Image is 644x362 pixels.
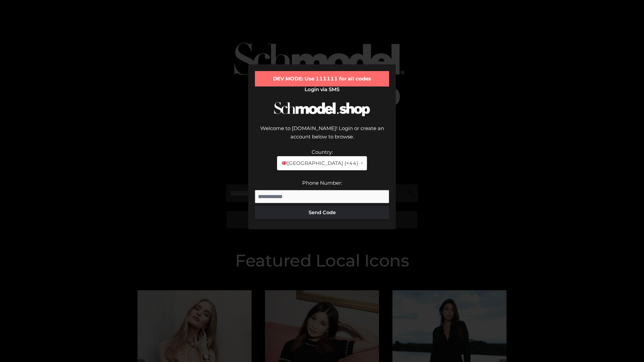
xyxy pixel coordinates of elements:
img: Schmodel Logo [272,96,372,122]
span: [GEOGRAPHIC_DATA] (+44) [281,159,358,168]
div: Welcome to [DOMAIN_NAME]! Login or create an account below to browse. [255,124,389,148]
button: Send Code [255,206,389,219]
h2: Login via SMS [255,86,389,93]
label: Country: [312,149,333,155]
label: Phone Number: [302,180,342,186]
div: DEV MODE: Use 111111 for all codes [255,71,389,86]
img: 🇬🇧 [282,161,287,166]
